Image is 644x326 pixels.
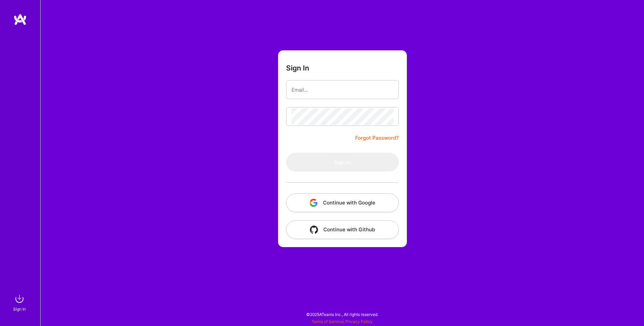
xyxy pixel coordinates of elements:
[14,292,26,313] a: sign inSign In
[13,13,27,26] img: logo
[286,64,309,72] h3: Sign In
[355,134,399,142] a: Forgot Password?
[310,199,318,207] img: icon
[40,306,644,323] div: © 2025 ATeams Inc., All rights reserved.
[13,306,26,313] div: Sign In
[345,319,373,324] a: Privacy Policy
[312,319,343,324] a: Terms of Service
[286,220,399,239] button: Continue with Github
[13,292,26,306] img: sign in
[291,81,393,98] input: Email...
[312,319,373,324] span: |
[286,153,399,172] button: Sign In
[310,226,318,234] img: icon
[286,193,399,212] button: Continue with Google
